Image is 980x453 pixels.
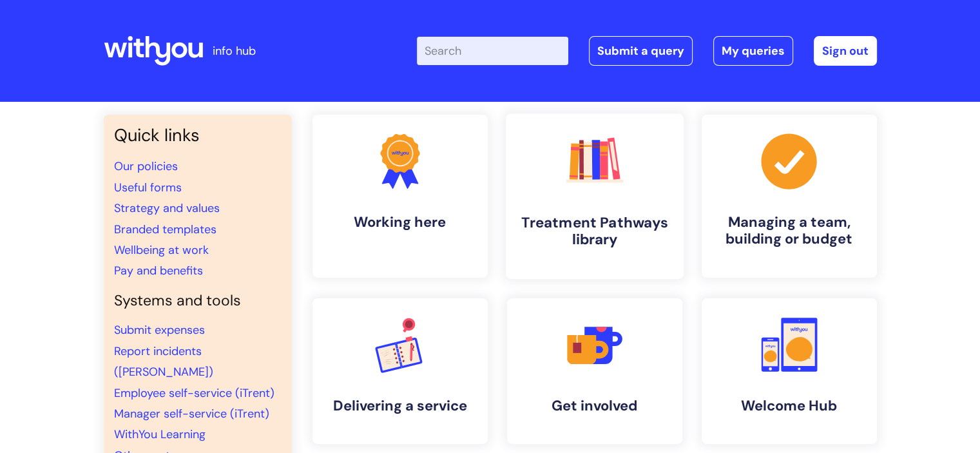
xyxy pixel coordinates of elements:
a: My queries [713,36,793,66]
a: Pay and benefits [114,263,203,278]
a: Delivering a service [312,298,488,444]
h3: Quick links [114,125,282,146]
div: | - [417,36,877,66]
h4: Treatment Pathways library [516,214,673,249]
a: Submit a query [589,36,693,66]
a: WithYou Learning [114,427,206,442]
a: Our policies [114,159,178,174]
a: Employee self-service (iTrent) [114,385,274,401]
h4: Get involved [517,398,672,414]
a: Manager self-service (iTrent) [114,406,269,421]
a: Working here [312,115,488,278]
h4: Systems and tools [114,292,282,310]
a: Welcome Hub [702,298,877,444]
a: Strategy and values [114,200,220,216]
a: Treatment Pathways library [505,113,683,279]
a: Submit expenses [114,322,205,338]
a: Sign out [814,36,877,66]
a: Get involved [507,298,682,444]
h4: Welcome Hub [712,398,867,414]
a: Managing a team, building or budget [702,115,877,278]
h4: Managing a team, building or budget [712,214,867,248]
a: Report incidents ([PERSON_NAME]) [114,343,213,380]
a: Branded templates [114,222,216,237]
a: Useful forms [114,180,182,195]
p: info hub [213,41,256,61]
h4: Delivering a service [323,398,477,414]
input: Search [417,37,568,65]
a: Wellbeing at work [114,242,209,258]
h4: Working here [323,214,477,231]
